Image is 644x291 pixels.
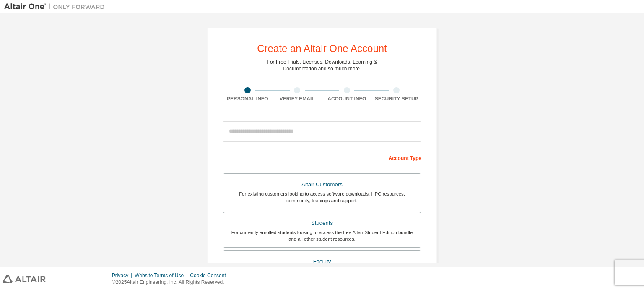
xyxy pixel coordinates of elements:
img: altair_logo.svg [3,275,46,283]
div: Students [228,217,416,229]
img: Altair One [4,3,109,11]
div: Account Info [322,95,372,102]
div: Faculty [228,256,416,268]
div: Security Setup [372,95,422,102]
p: © 2025 Altair Engineering, Inc. All Rights Reserved. [112,279,231,286]
div: For currently enrolled students looking to access the free Altair Student Edition bundle and all ... [228,229,416,242]
div: Account Type [223,151,421,164]
div: Personal Info [223,95,273,102]
div: Website Terms of Use [135,272,190,279]
div: Create an Altair One Account [257,44,387,54]
div: Cookie Consent [190,272,231,279]
div: For existing customers looking to access software downloads, HPC resources, community, trainings ... [228,191,416,204]
div: For Free Trials, Licenses, Downloads, Learning & Documentation and so much more. [267,59,377,72]
div: Privacy [112,272,135,279]
div: Altair Customers [228,179,416,191]
div: Verify Email [273,95,322,102]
